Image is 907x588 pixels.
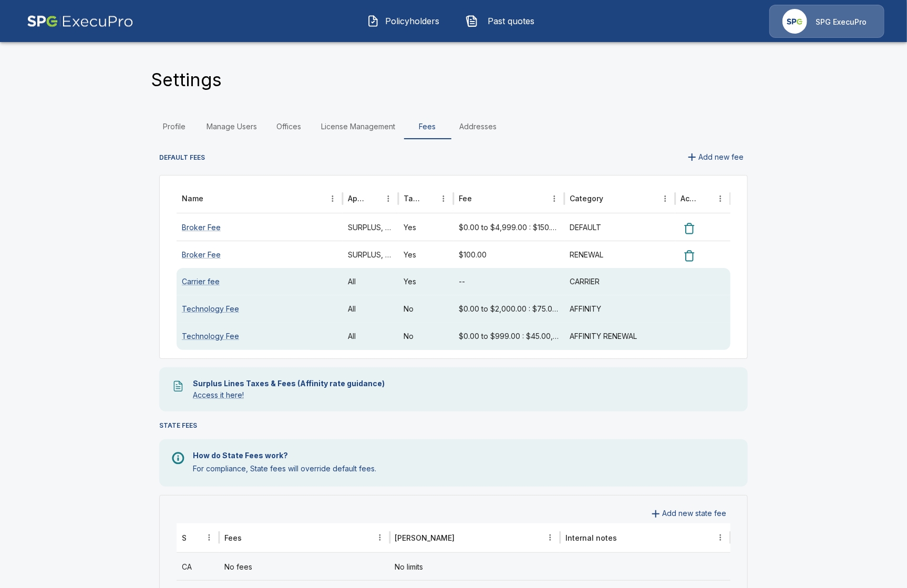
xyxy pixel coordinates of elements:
div: All [343,268,398,295]
a: Addresses [451,114,505,139]
img: Delete [683,222,696,235]
div: $100.00 [453,241,564,268]
div: Yes [398,241,453,268]
p: SPG ExecuPro [816,17,867,27]
button: Add new fee [682,148,748,167]
div: No [398,295,453,323]
div: Taxable [404,194,420,203]
button: Internal notes column menu [713,530,728,545]
button: Sort [421,191,436,206]
div: All [343,323,398,350]
div: No [398,323,453,350]
div: Settings Tabs [151,114,756,139]
button: Sort [456,530,471,545]
div: $0.00 to $2,000.00 : $75.00, $2,001.00 to $5,000.00 : $175.00, $5,001.00 to $999,999,999.00 : $25... [453,295,564,323]
a: Technology Fee [182,332,239,341]
button: State column menu [202,530,217,545]
button: Action column menu [713,191,728,206]
h6: STATE FEES [159,420,197,431]
div: AFFINITY [564,295,675,323]
button: Category column menu [658,191,673,206]
a: License Management [313,114,404,139]
a: Technology Fee [182,304,239,313]
p: Surplus Lines Taxes & Fees (Affinity rate guidance) [193,380,735,387]
div: SURPLUS, ADMITTED [343,241,398,268]
button: Max Fee column menu [543,530,558,545]
p: How do State Fees work? [193,452,735,459]
div: AFFINITY RENEWAL [564,323,675,350]
a: Access it here! [193,390,244,399]
div: Fees [224,533,242,542]
button: Policyholders IconPolicyholders [359,7,449,35]
a: Fees [404,114,451,139]
div: RENEWAL [564,241,675,268]
a: Profile [151,114,198,139]
div: $0.00 to $4,999.00 : $150.00, $5,000.00 to $9,999,999,999.00 : $250.00 [453,213,564,241]
span: Policyholders [384,15,441,27]
div: [PERSON_NAME] [395,533,455,542]
div: Yes [398,268,453,295]
div: Internal notes [565,533,617,542]
div: $0.00 to $999.00 : $45.00, $1,000.00 to $1,999.00 : $75.00, $2,000.00 to $999,999,999.00 : $185.00 [453,323,564,350]
button: Applies to column menu [381,191,396,206]
div: -- [453,268,564,295]
button: Sort [187,530,202,545]
div: Applies to [348,194,365,203]
div: No limits [390,553,560,580]
button: Sort [618,530,633,545]
button: Sort [243,530,257,545]
button: Taxable column menu [436,191,451,206]
div: CA [177,553,219,580]
img: Past quotes Icon [466,15,478,27]
div: Action [681,194,697,203]
img: Agency Icon [782,9,807,34]
button: Fee column menu [547,191,562,206]
img: Delete [683,250,696,262]
a: Manage Users [198,114,265,139]
button: Name column menu [325,191,340,206]
button: Fees column menu [373,530,387,545]
img: AA Logo [27,5,133,38]
p: For compliance, State fees will override default fees. [193,463,735,474]
div: SURPLUS, ADMITTED [343,213,398,241]
button: Sort [366,191,381,206]
a: Carrier fee [182,277,220,286]
button: Sort [204,191,219,206]
button: Sort [604,191,619,206]
div: DEFAULT [564,213,675,241]
button: Add new state fee [645,504,730,523]
a: Agency IconSPG ExecuPro [769,5,884,38]
div: No fees [219,553,389,580]
a: Broker Fee [182,223,221,232]
a: Broker Fee [182,250,221,259]
div: Yes [398,213,453,241]
div: State [182,533,186,542]
div: Fee [459,194,472,203]
button: Sort [473,191,488,206]
span: Past quotes [482,15,540,27]
h4: Settings [151,69,222,91]
button: Sort [698,191,713,206]
div: CARRIER [564,268,675,295]
div: All [343,295,398,323]
button: Past quotes IconPast quotes [458,7,548,35]
img: Info Icon [172,452,184,465]
h6: DEFAULT FEES [159,152,205,163]
div: Name [182,194,203,203]
img: Taxes File Icon [172,380,184,393]
img: Policyholders Icon [367,15,379,27]
div: Category [570,194,603,203]
a: Offices [265,114,313,139]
